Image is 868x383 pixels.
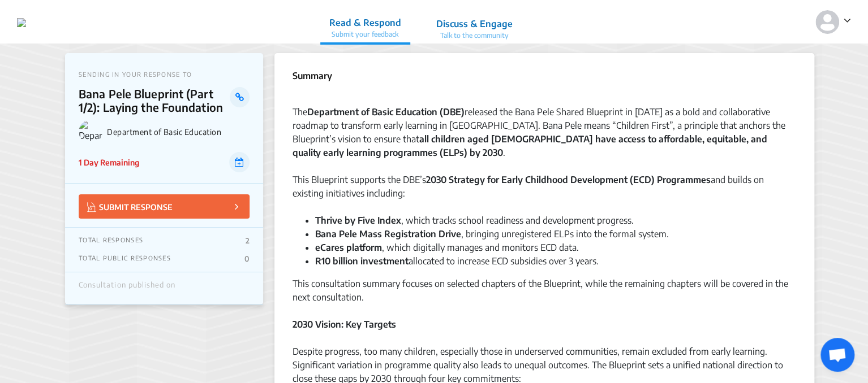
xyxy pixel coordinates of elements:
div: This consultation summary focuses on selected chapters of the Blueprint, while the remaining chap... [293,277,796,317]
p: SUBMIT RESPONSE [87,200,173,213]
p: 0 [244,254,250,263]
p: Submit your feedback [329,29,401,40]
p: Talk to the community [436,31,513,41]
strong: R10 billion [315,255,358,267]
p: TOTAL PUBLIC RESPONSES [79,254,171,263]
a: Open chat [820,338,854,372]
p: TOTAL RESPONSES [79,236,143,245]
img: person-default.svg [815,10,839,34]
strong: 2030 Strategy for Early Childhood Development (ECD) Programmes [426,174,711,185]
p: Read & Respond [329,16,401,29]
img: Vector.jpg [87,202,96,212]
li: , which tracks school readiness and development progress. [315,214,796,227]
img: dd3pie1mb9brh0krhk3z0xmyy6e5 [17,18,26,27]
strong: eCares platform [315,242,382,253]
strong: Bana Pele Mass Registration Drive [315,228,461,240]
button: SUBMIT RESPONSE [79,194,250,219]
li: , which digitally manages and monitors ECD data. [315,241,796,254]
strong: Department of Basic Education (DBE) [307,106,465,117]
p: SENDING IN YOUR RESPONSE TO [79,71,250,78]
strong: investment [360,255,409,267]
div: This Blueprint supports the DBE’s and builds on existing initiatives including: [293,173,796,214]
p: Bana Pele Blueprint (Part 1/2): Laying the Foundation [79,87,230,114]
div: The released the Bana Pele Shared Blueprint in [DATE] as a bold and collaborative roadmap to tran... [293,105,796,173]
strong: 2030 Vision: Key Targets [293,319,396,330]
strong: Thrive by Five Index [315,215,401,226]
p: 2 [246,236,250,245]
div: Consultation published on [79,281,175,295]
p: Summary [293,69,332,82]
img: Department of Basic Education logo [79,120,102,143]
p: 1 Day Remaining [79,156,139,168]
p: Department of Basic Education [107,127,250,137]
li: allocated to increase ECD subsidies over 3 years. [315,254,796,268]
p: Discuss & Engage [436,17,513,31]
strong: all children aged [DEMOGRAPHIC_DATA] have access to affordable, equitable, and quality early lear... [293,133,767,158]
li: , bringing unregistered ELPs into the formal system. [315,227,796,241]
